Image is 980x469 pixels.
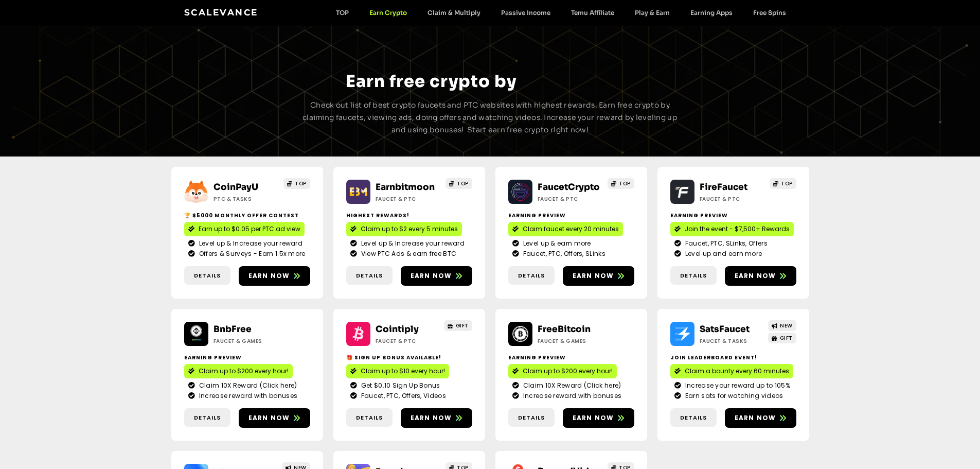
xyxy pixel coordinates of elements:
span: Earn now [248,271,290,281]
span: Claim 10X Reward (Click here) [197,381,297,390]
span: Earn now [248,413,290,423]
span: Claim a bounty every 60 minutes [685,367,789,376]
a: FireFaucet [700,182,747,193]
h2: 🏆 $5000 Monthly Offer contest [184,212,310,219]
span: TOP [781,180,793,187]
span: Get $0.10 Sign Up Bonus [359,381,440,390]
span: Details [680,271,707,280]
a: FreeBitcoin [538,324,591,335]
a: Earn up to $0.05 per PTC ad view [184,222,305,236]
a: TOP [446,178,472,189]
span: Faucet, PTC, SLinks, Offers [683,239,768,248]
span: Join the event - $7,500+ Rewards [685,224,790,234]
a: TOP [770,178,796,189]
a: Claim & Multiply [417,9,491,16]
a: Details [670,266,717,285]
a: FaucetCrypto [538,182,600,193]
span: GIFT [780,334,793,342]
a: Details [508,266,555,285]
span: Details [356,413,383,422]
span: TOP [457,180,469,187]
span: Level up & Increase your reward [359,239,465,248]
a: Earning Apps [680,9,743,16]
a: Earn now [401,266,472,286]
span: Earn up to $0.05 per PTC ad view [199,224,300,234]
a: TOP [326,9,359,16]
a: GIFT [444,320,472,331]
span: Claim up to $2 every 5 minutes [361,224,458,234]
a: Scalevance [184,7,258,18]
span: Level up and earn more [683,249,762,258]
h2: Earning Preview [184,354,310,361]
span: Details [194,271,221,280]
span: Claim up to $10 every hour! [361,367,445,376]
span: GIFT [456,322,469,329]
a: Earnbitmoon [376,182,435,193]
a: Join the event - $7,500+ Rewards [670,222,794,236]
a: BnbFree [213,324,252,335]
h2: 🎁 Sign up bonus available! [346,354,472,361]
a: Earn now [725,266,796,286]
a: Details [346,266,393,285]
p: Check out list of best crypto faucets and PTC websites with highest rewards. Earn free crypto by ... [299,99,682,136]
a: GIFT [768,333,796,343]
span: Details [518,271,545,280]
a: Claim up to $200 every hour! [184,364,293,378]
h2: Highest Rewards! [346,212,472,219]
nav: Menu [326,9,796,16]
a: Earn now [239,408,310,428]
a: Claim faucet every 20 minutes [508,222,623,236]
a: Earn Crypto [359,9,417,16]
span: Details [356,271,383,280]
a: NEW [768,320,796,331]
h2: Earning Preview [508,354,634,361]
span: Earn now [573,413,614,423]
a: Claim up to $200 every hour! [508,364,617,378]
span: Claim up to $200 every hour! [199,367,289,376]
span: TOP [295,180,307,187]
span: Faucet, PTC, Offers, Videos [359,391,446,401]
a: TOP [283,178,310,189]
a: Claim up to $10 every hour! [346,364,449,378]
span: Claim faucet every 20 minutes [523,224,619,234]
h2: Faucet & PTC [700,195,764,203]
a: Earn now [563,408,634,428]
a: Earn now [563,266,634,286]
span: View PTC Ads & earn free BTC [359,249,456,258]
span: Level up & Increase your reward [197,239,302,248]
h2: ptc & Tasks [213,195,278,203]
a: Earn now [401,408,472,428]
span: Details [680,413,707,422]
a: Claim a bounty every 60 minutes [670,364,793,378]
h2: Earning Preview [508,212,634,219]
h2: Faucet & Games [538,337,602,345]
span: Increase reward with bonuses [197,391,297,401]
span: Earn now [411,413,452,423]
span: Earn now [573,271,614,281]
a: Earn now [725,408,796,428]
span: Claim 10X Reward (Click here) [521,381,621,390]
span: Earn now [411,271,452,281]
a: Free Spins [743,9,796,16]
a: Details [508,408,555,427]
span: Offers & Surveys - Earn 1.5x more [197,249,306,258]
span: Increase reward with bonuses [521,391,621,401]
span: Details [518,413,545,422]
a: Details [346,408,393,427]
span: Earn free crypto by [346,71,516,92]
h2: Faucet & PTC [376,195,440,203]
span: Increase your reward up to 105% [683,381,790,390]
h2: Faucet & PTC [376,337,440,345]
span: NEW [780,322,793,329]
a: Details [184,408,230,427]
h2: Earning Preview [670,212,796,219]
a: Claim 10X Reward (Click here) [188,381,306,390]
span: Level up & earn more [521,239,591,248]
a: Cointiply [376,324,419,335]
a: Claim up to $2 every 5 minutes [346,222,462,236]
a: Play & Earn [625,9,680,16]
h2: Join Leaderboard event! [670,354,796,361]
span: Earn now [735,271,776,281]
h2: Faucet & PTC [538,195,602,203]
a: TOP [608,178,634,189]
